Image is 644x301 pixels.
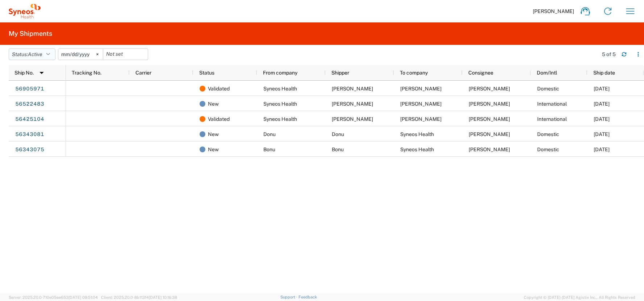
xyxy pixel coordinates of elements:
a: 56425104 [15,114,45,125]
span: Syneos Health [400,147,434,152]
h2: My Shipments [9,29,52,38]
div: 5 of 5 [602,51,616,58]
span: 09/23/2025 [594,86,610,92]
span: Status [199,70,214,76]
span: Eszter Pollermann [400,116,442,122]
span: Bonu [263,147,275,152]
span: Antoine Kouwonou [332,116,373,122]
span: Consignee [468,70,493,76]
input: Not set [58,49,103,60]
span: Antoine Kouwonou [469,147,510,152]
a: Feedback [298,295,317,299]
span: New [208,127,219,142]
a: 56522483 [15,98,45,110]
a: 56905971 [15,83,45,95]
button: Status:Active [9,48,55,60]
span: Domestic [537,131,559,137]
span: [DATE] 10:16:38 [149,295,177,300]
a: Support [280,295,298,299]
span: Syneos Health [263,116,297,122]
span: Copyright © [DATE]-[DATE] Agistix Inc., All Rights Reserved [524,294,635,301]
span: Eszter Pollermann [469,116,510,122]
span: New [208,96,219,111]
span: Bonu [332,147,344,152]
span: New [208,142,219,157]
span: Erika Scheidl [400,101,442,107]
span: From company [263,70,297,76]
span: Syneos Health [400,131,434,137]
span: Validated [208,111,230,127]
span: 08/01/2025 [594,147,610,152]
span: 08/19/2025 [594,101,610,107]
span: Antoine Kouwonou [332,86,373,92]
span: Donu [332,131,344,137]
span: Syneos Health [263,101,297,107]
span: Shipper [331,70,349,76]
span: Ship No. [14,70,34,76]
span: Client: 2025.20.0-8b113f4 [101,295,177,300]
span: Validated [208,81,230,96]
span: 08/01/2025 [594,131,610,137]
span: International [537,116,567,122]
span: International [537,101,567,107]
span: Domestic [537,86,559,92]
span: Dom/Intl [537,70,557,76]
span: Active [28,51,42,57]
span: To company [400,70,428,76]
span: Tracking No. [72,70,101,76]
a: 56343081 [15,129,45,140]
span: Donu [263,131,276,137]
span: [DATE] 09:51:04 [68,295,98,300]
span: [PERSON_NAME] [533,8,574,14]
img: arrow-dropdown.svg [36,67,47,79]
span: Erika Scheidl [469,101,510,107]
a: 56343075 [15,144,45,156]
input: Not set [103,49,148,60]
span: 08/07/2025 [594,116,610,122]
span: Benedikt Girnghuber [400,86,442,92]
span: Antoine Kouwonou [332,101,373,107]
span: Benedikt Girnghuber [469,86,510,92]
span: Antoine Kouwonou [469,131,510,137]
span: Carrier [135,70,151,76]
span: Syneos Health [263,86,297,92]
span: Ship date [593,70,615,76]
span: Domestic [537,147,559,152]
span: Server: 2025.20.0-710e05ee653 [9,295,98,300]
